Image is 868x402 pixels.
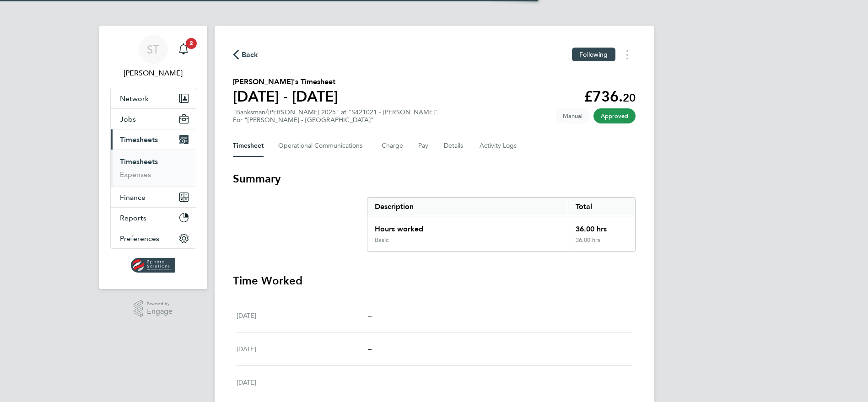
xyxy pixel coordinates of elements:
[233,116,438,124] div: For "[PERSON_NAME] - [GEOGRAPHIC_DATA]"
[619,48,636,62] button: Timesheets Menu
[233,135,264,157] button: Timesheet
[233,108,438,124] div: "Banksman/[PERSON_NAME] 2025" at "S421021 - [PERSON_NAME]"
[233,76,338,87] h2: [PERSON_NAME]'s Timesheet
[110,68,196,79] span: Selin Thomas
[568,236,635,251] div: 36.00 hrs
[147,43,159,55] span: ST
[233,273,636,288] h3: Time Worked
[233,172,636,186] h3: Summary
[368,378,372,386] span: –
[418,135,429,157] button: Pay
[382,135,404,157] button: Charge
[147,300,173,308] span: Powered by
[593,108,636,123] span: This timesheet has been approved.
[120,115,136,123] span: Jobs
[579,50,608,59] span: Following
[111,187,196,207] button: Finance
[120,234,159,243] span: Preferences
[233,49,259,60] button: Back
[367,197,636,252] div: Summary
[568,198,635,216] div: Total
[584,88,636,105] app-decimal: £736.
[237,343,368,354] div: [DATE]
[233,87,338,106] h1: [DATE] - [DATE]
[623,91,636,104] span: 20
[480,135,518,157] button: Activity Logs
[120,94,149,103] span: Network
[444,135,465,157] button: Details
[572,48,615,61] button: Following
[111,109,196,129] button: Jobs
[99,26,207,289] nav: Main navigation
[120,157,158,166] a: Timesheets
[111,88,196,108] button: Network
[147,308,173,316] span: Engage
[110,258,196,273] a: Go to home page
[174,35,193,64] a: 2
[111,228,196,248] button: Preferences
[111,129,196,150] button: Timesheets
[186,38,197,49] span: 2
[568,216,635,236] div: 36.00 hrs
[278,135,367,157] button: Operational Communications
[368,344,372,353] span: –
[375,236,388,244] div: Basic
[237,310,368,321] div: [DATE]
[111,150,196,187] div: Timesheets
[237,377,368,388] div: [DATE]
[134,300,173,317] a: Powered byEngage
[110,35,196,79] a: ST[PERSON_NAME]
[368,311,372,320] span: –
[111,208,196,228] button: Reports
[555,108,590,123] span: This timesheet was manually created.
[242,49,259,60] span: Back
[131,258,175,273] img: spheresolutions-logo-retina.png
[367,216,568,236] div: Hours worked
[120,170,151,179] a: Expenses
[120,135,158,144] span: Timesheets
[367,198,568,216] div: Description
[120,214,146,222] span: Reports
[120,193,146,202] span: Finance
